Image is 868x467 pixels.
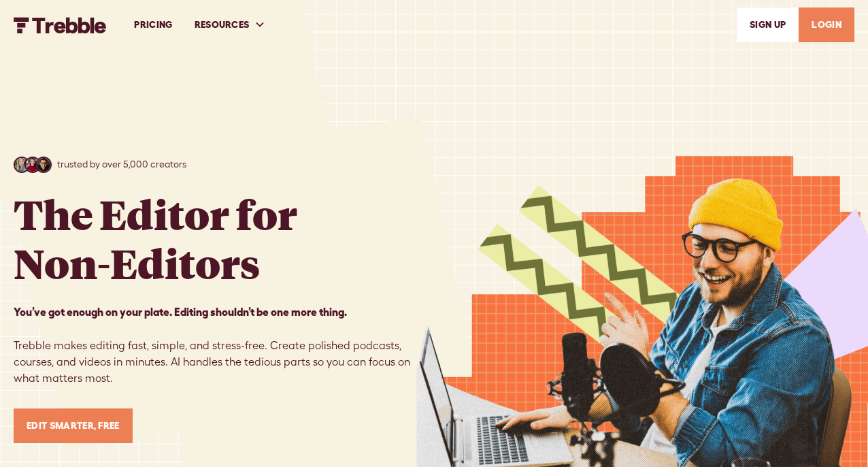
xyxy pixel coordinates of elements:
div: RESOURCES [184,1,277,48]
a: Edit Smarter, Free [14,408,133,443]
div: RESOURCES [195,18,250,32]
p: Trebble makes editing fast, simple, and stress-free. Create polished podcasts, courses, and video... [14,304,434,387]
a: home [14,16,107,33]
h1: The Editor for Non-Editors [14,189,297,287]
a: LOGIN [799,7,854,42]
p: trusted by over 5,000 creators [57,157,186,172]
iframe: Intercom live chat [822,393,854,426]
img: Trebble FM Logo [14,17,107,33]
strong: You’ve got enough on your plate. Editing shouldn’t be one more thing. ‍ [14,306,347,318]
a: SIGn UP [737,7,799,42]
a: PRICING [123,1,183,48]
